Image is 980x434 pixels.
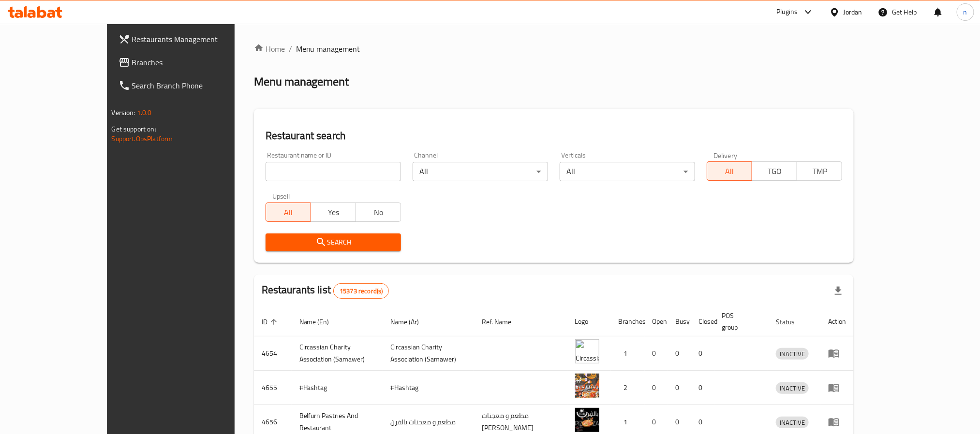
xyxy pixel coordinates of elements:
span: POS group [722,310,757,333]
a: Branches [111,51,270,74]
span: Menu management [296,43,360,55]
span: Name (Ar) [391,316,432,328]
label: Upsell [272,193,290,200]
div: INACTIVE [776,382,809,394]
span: TGO [756,164,793,178]
h2: Restaurants list [262,283,389,299]
td: 0 [691,336,714,371]
div: Menu [828,382,846,393]
span: TMP [801,164,838,178]
th: Logo [567,307,611,336]
span: All [711,164,748,178]
li: / [289,43,292,55]
td: 1 [611,336,645,371]
span: 15373 record(s) [334,287,388,296]
span: 1.0.0 [137,106,152,119]
button: TGO [752,161,797,181]
img: ​Circassian ​Charity ​Association​ (Samawer) [575,339,599,363]
th: Open [645,307,668,336]
div: All [413,162,548,181]
div: Total records count [333,283,389,299]
td: 0 [645,336,668,371]
td: ​Circassian ​Charity ​Association​ (Samawer) [383,336,475,371]
span: n [964,7,967,17]
span: All [270,205,307,219]
div: Plugins [776,6,798,18]
td: #Hashtag [383,371,475,405]
td: 0 [645,371,668,405]
td: ​Circassian ​Charity ​Association​ (Samawer) [292,336,383,371]
span: ID [262,316,280,328]
span: Branches [132,57,263,68]
button: All [266,203,311,222]
button: Yes [311,203,356,222]
td: 0 [668,336,691,371]
div: Export file [827,279,850,303]
span: Search [273,236,393,248]
label: Delivery [713,152,738,159]
button: No [356,203,401,222]
span: Search Branch Phone [132,80,263,91]
img: #Hashtag [575,374,599,398]
div: Jordan [844,7,862,17]
td: #Hashtag [292,371,383,405]
img: Belfurn Pastries And Restaurant [575,408,599,432]
div: All [560,162,695,181]
span: Name (En) [299,316,342,328]
div: Menu [828,347,846,359]
h2: Menu management [254,74,349,89]
td: 0 [691,371,714,405]
span: INACTIVE [776,383,809,394]
a: Support.OpsPlatform [112,132,173,145]
td: 4655 [254,371,292,405]
div: INACTIVE [776,348,809,360]
span: Get support on: [112,123,156,135]
a: Search Branch Phone [111,74,270,97]
span: Status [776,316,807,328]
span: Ref. Name [482,316,524,328]
span: No [360,205,397,219]
button: All [707,161,752,181]
div: Menu [828,416,846,428]
span: INACTIVE [776,417,809,428]
th: Branches [611,307,645,336]
a: Restaurants Management [111,28,270,51]
span: Version: [112,106,135,119]
span: Restaurants Management [132,33,263,45]
th: Action [820,307,854,336]
td: 0 [668,371,691,405]
span: Yes [315,205,352,219]
td: 2 [611,371,645,405]
h2: Restaurant search [266,129,843,143]
div: INACTIVE [776,417,809,428]
td: 4654 [254,336,292,371]
th: Busy [668,307,691,336]
input: Search for restaurant name or ID.. [266,162,401,181]
button: TMP [797,161,842,181]
span: INACTIVE [776,348,809,360]
th: Closed [691,307,714,336]
button: Search [266,233,401,251]
nav: breadcrumb [254,43,854,55]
